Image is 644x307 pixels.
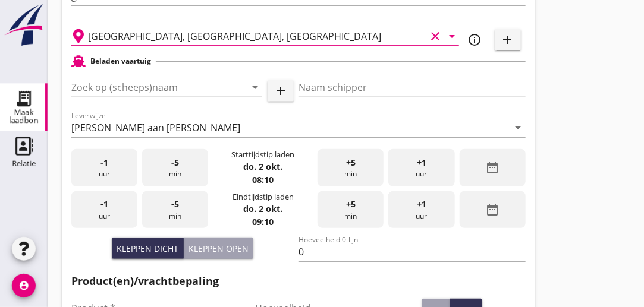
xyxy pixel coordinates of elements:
[90,56,151,67] h2: Beladen vaartuig
[112,238,184,259] button: Kleppen dicht
[417,156,426,169] span: +1
[318,149,384,186] div: min
[71,78,229,97] input: Zoek op (scheeps)naam
[71,149,137,186] div: uur
[485,160,500,175] i: date_range
[71,273,526,289] h2: Product(en)/vrachtbepaling
[231,149,294,160] div: Starttijdstip laden
[142,149,208,186] div: min
[71,122,240,133] div: [PERSON_NAME] aan [PERSON_NAME]
[388,191,454,229] div: uur
[117,242,178,255] div: Kleppen dicht
[233,191,294,202] div: Eindtijdstip laden
[184,238,253,259] button: Kleppen open
[252,216,274,227] strong: 09:10
[88,27,426,46] input: Losplaats
[485,202,500,217] i: date_range
[248,80,262,94] i: arrow_drop_down
[428,29,442,43] i: clear
[142,191,208,229] div: min
[417,198,426,211] span: +1
[318,191,384,229] div: min
[2,3,45,47] img: logo-small.a267ee39.svg
[274,84,288,98] i: add
[252,174,274,185] strong: 08:10
[171,198,179,211] span: -5
[100,198,108,211] span: -1
[100,156,108,169] span: -1
[511,121,526,135] i: arrow_drop_down
[388,149,454,186] div: uur
[243,203,282,214] strong: do. 2 okt.
[467,33,482,47] i: info_outline
[501,33,515,47] i: add
[243,161,282,172] strong: do. 2 okt.
[12,160,36,167] div: Relatie
[445,29,459,43] i: arrow_drop_down
[299,78,526,97] input: Naam schipper
[346,156,356,169] span: +5
[299,242,526,261] input: Hoeveelheid 0-lijn
[171,156,179,169] span: -5
[346,198,356,211] span: +5
[12,274,36,297] i: account_circle
[189,242,249,255] div: Kleppen open
[71,191,137,229] div: uur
